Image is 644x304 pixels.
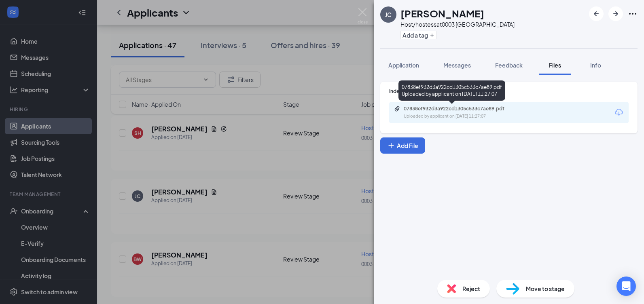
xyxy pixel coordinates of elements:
[616,277,636,296] div: Open Intercom Messenger
[590,61,601,69] span: Info
[608,6,623,21] button: ArrowRight
[380,137,425,154] button: Add FilePlus
[495,61,523,69] span: Feedback
[591,9,601,19] svg: ArrowLeftNew
[404,106,517,112] div: 07838ef932d3a922cd1305c533c7ae89.pdf
[628,9,638,19] svg: Ellipses
[430,33,434,38] svg: Plus
[400,31,436,39] button: PlusAdd a tag
[462,284,480,293] span: Reject
[398,80,505,101] div: 07838ef932d3a922cd1305c533c7ae89.pdf Uploaded by applicant on [DATE] 11:27:07
[388,61,419,69] span: Application
[389,88,629,95] div: Indeed Resume
[394,106,525,120] a: Paperclip07838ef932d3a922cd1305c533c7ae89.pdfUploaded by applicant on [DATE] 11:27:07
[589,6,604,21] button: ArrowLeftNew
[400,6,484,20] h1: [PERSON_NAME]
[400,20,515,28] div: Host/hostess at 0003 [GEOGRAPHIC_DATA]
[404,113,525,120] div: Uploaded by applicant on [DATE] 11:27:07
[549,61,561,69] span: Files
[611,9,621,19] svg: ArrowRight
[385,11,392,19] div: JC
[387,141,395,150] svg: Plus
[443,61,471,69] span: Messages
[394,106,400,112] svg: Paperclip
[526,284,565,293] span: Move to stage
[614,108,624,117] svg: Download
